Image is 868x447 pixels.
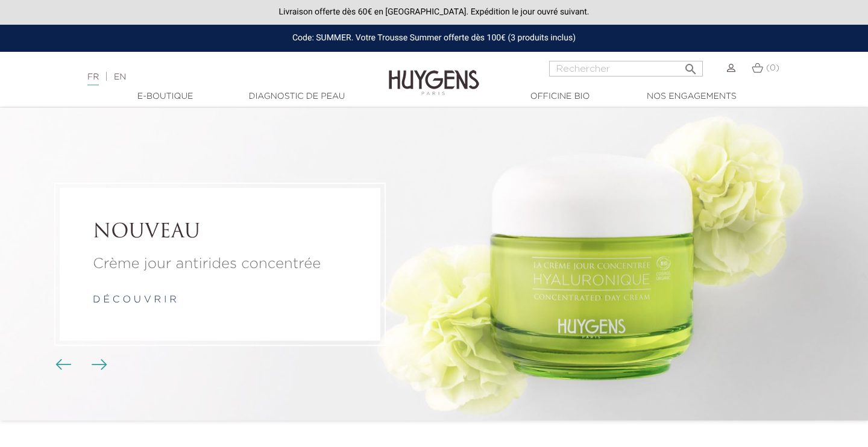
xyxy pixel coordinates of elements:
h2: NOUVEAU [93,221,347,244]
img: Huygens [389,51,479,97]
div: | [81,70,353,84]
a: Diagnostic de peau [236,90,357,103]
a: EN [114,73,126,81]
a: Officine Bio [500,90,620,103]
button:  [680,57,702,73]
span: (0) [766,64,779,72]
a: FR [87,73,99,86]
p: Crème jour antirides concentrée [93,253,347,275]
a: Nos engagements [631,90,752,103]
i:  [684,58,698,73]
div: Boutons du carrousel [60,355,99,374]
a: d é c o u v r i r [93,295,177,305]
input: Rechercher [549,61,703,77]
a: E-Boutique [105,90,225,103]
